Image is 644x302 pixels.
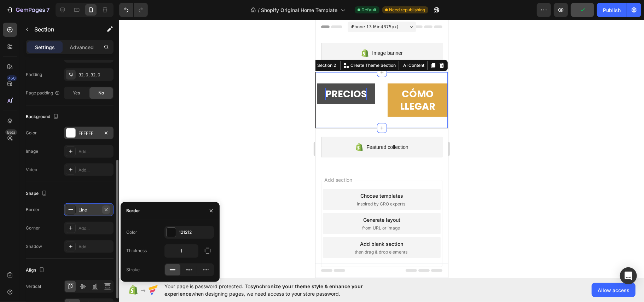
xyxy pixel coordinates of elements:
[26,112,60,122] div: Background
[179,229,212,236] div: 121212
[26,148,38,155] div: Image
[46,6,50,14] p: 7
[620,267,637,284] div: Open Intercom Messenger
[26,207,40,213] div: Border
[26,167,37,173] div: Video
[126,229,137,236] div: Color
[79,130,99,137] div: FFFFFF
[26,130,37,136] div: Color
[26,71,42,78] div: Padding
[26,266,46,275] div: Align
[315,20,448,278] iframe: Design area
[34,25,92,34] p: Section
[126,208,140,214] div: Border
[389,7,425,13] span: Need republishing
[70,43,94,51] p: Advanced
[79,207,99,213] div: Line
[98,90,104,96] span: No
[79,244,112,250] div: Add...
[79,167,112,173] div: Add...
[26,283,41,290] div: Vertical
[26,225,40,231] div: Corner
[7,75,17,81] div: 450
[119,3,148,17] div: Undo/Redo
[165,245,198,257] input: Auto
[79,72,112,78] div: 32, 0, 32, 0
[603,6,621,14] div: Publish
[597,3,627,17] button: Publish
[362,7,377,13] span: Default
[5,129,17,135] div: Beta
[598,286,630,294] span: Allow access
[261,6,338,14] span: Shopify Original Home Template
[79,225,112,232] div: Add...
[26,189,48,198] div: Shape
[3,3,53,17] button: 7
[26,90,60,96] div: Page padding
[73,90,80,96] span: Yes
[592,283,636,297] button: Allow access
[79,149,112,155] div: Add...
[26,243,42,250] div: Shadow
[126,248,147,254] div: Thickness
[35,43,55,51] p: Settings
[164,283,390,297] span: Your page is password protected. To when designing pages, we need access to your store password.
[258,6,260,14] span: /
[126,267,140,273] div: Stroke
[164,283,363,297] span: synchronize your theme style & enhance your experience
